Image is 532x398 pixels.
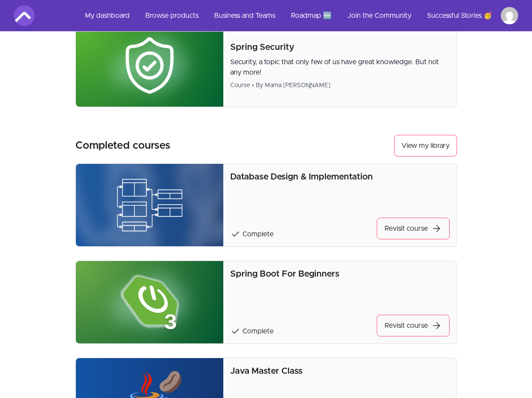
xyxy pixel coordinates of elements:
img: Product image for Spring Boot For Beginners [76,261,224,343]
p: Java Master Class [230,365,449,377]
nav: Main [78,5,518,26]
p: Spring Boot For Beginners [230,268,449,280]
a: Browse products [138,5,206,26]
a: Revisit coursearrow_forward [377,218,450,239]
p: Security, a topic that only few of us have great knowledge. But not any more! [230,57,449,78]
a: Join the Community [340,5,418,26]
a: Revisit coursearrow_forward [377,315,450,336]
a: Product image for Spring SecuritySpring SecuritySecurity, a topic that only few of us have great ... [75,24,457,107]
span: arrow_forward [431,320,442,331]
h3: Completed courses [75,139,170,153]
button: View my library [394,135,457,157]
img: Profile image for Ahmed Burale [501,7,518,24]
span: check [230,229,241,239]
span: Complete [242,328,274,335]
a: Roadmap 🆕 [284,5,339,26]
img: Product image for Database Design & Implementation [76,164,224,246]
img: Product image for Spring Security [76,24,224,107]
span: Complete [242,231,274,238]
span: check [230,326,241,336]
p: Spring Security [230,41,449,53]
div: Course • By Mama [PERSON_NAME] [230,81,449,90]
span: arrow_forward [431,223,442,234]
a: Successful Stories 🥳 [420,5,499,26]
a: Business and Teams [207,5,282,26]
a: My dashboard [78,5,137,26]
p: Database Design & Implementation [230,171,449,183]
img: Amigoscode logo [14,5,35,26]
